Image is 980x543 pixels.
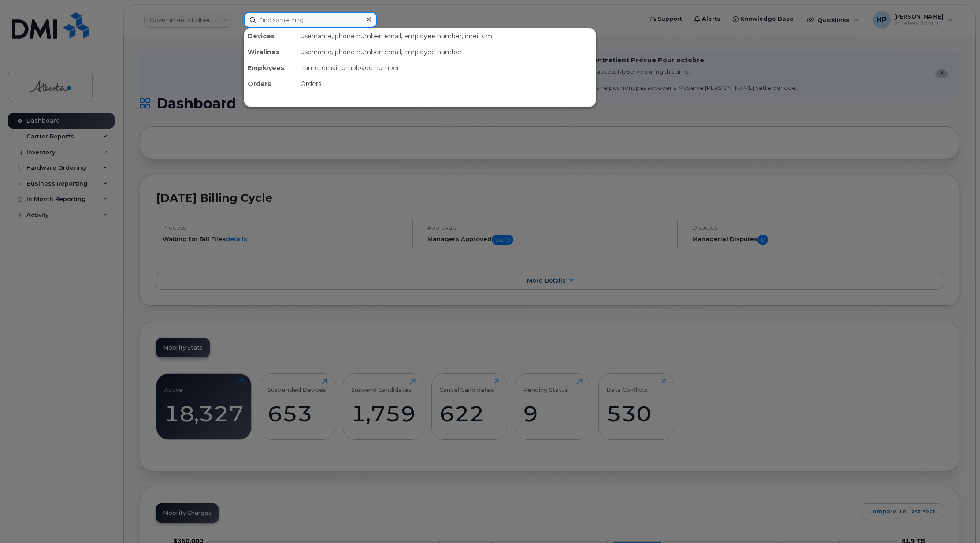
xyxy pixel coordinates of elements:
[244,76,297,92] div: Orders
[297,76,596,92] div: Orders
[244,28,297,44] div: Devices
[244,60,297,76] div: Employees
[297,28,596,44] div: username, phone number, email, employee number, imei, sim
[244,44,297,60] div: Wirelines
[297,60,596,76] div: name, email, employee number
[297,44,596,60] div: username, phone number, email, employee number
